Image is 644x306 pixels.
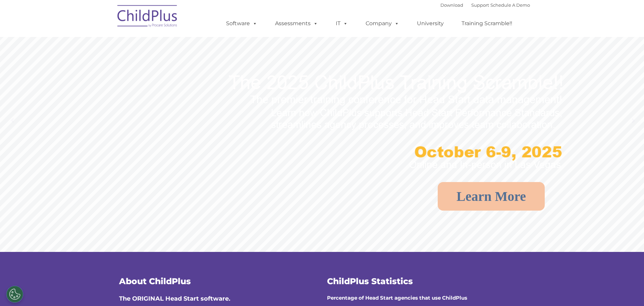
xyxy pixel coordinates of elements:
[327,276,413,286] span: ChildPlus Statistics
[268,17,325,30] a: Assessments
[438,182,545,211] a: Learn More
[455,17,519,30] a: Training Scramble!!
[410,17,450,30] a: University
[6,286,23,303] button: Cookies Settings
[440,2,463,8] a: Download
[490,2,530,8] a: Schedule A Demo
[471,2,489,8] a: Support
[119,276,191,286] span: About ChildPlus
[327,295,467,301] strong: Percentage of Head Start agencies that use ChildPlus
[440,2,530,8] font: |
[219,17,264,30] a: Software
[494,36,644,306] iframe: Chat Widget
[329,17,355,30] a: IT
[359,17,406,30] a: Company
[114,0,181,34] img: ChildPlus by Procare Solutions
[119,295,230,302] span: The ORIGINAL Head Start software.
